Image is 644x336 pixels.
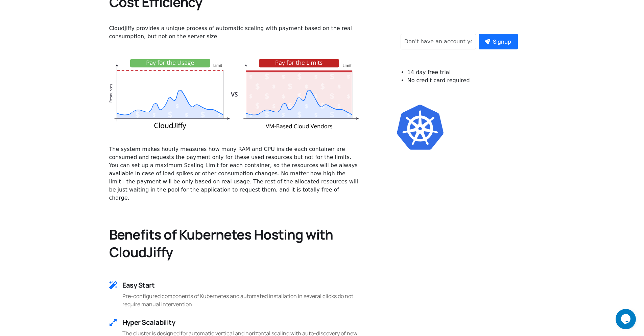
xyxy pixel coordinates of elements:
[397,104,444,151] img: kubernetes_Image.png
[109,58,359,132] img: Pay-per-Use-Pricing-for-Kubernetes-01.svg
[401,34,476,49] input: Don't have an account yet?
[479,34,518,49] button: Signup
[616,309,637,329] iframe: chat widget
[407,76,525,85] li: No credit card required
[122,292,359,308] p: Pre-configured components of Kubernetes and automated installation in several clicks do not requi...
[109,24,359,41] p: CloudJiffy provides a unique process of automatic scaling with payment based on the real consumpt...
[122,318,175,327] span: Hyper Scalability
[407,68,525,76] li: 14 day free trial
[122,281,155,290] span: Easy Start
[109,145,359,202] p: The system makes hourly measures how many RAM and CPU inside each container are consumed and requ...
[109,226,359,261] h2: Benefits of Kubernetes Hosting with CloudJiffy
